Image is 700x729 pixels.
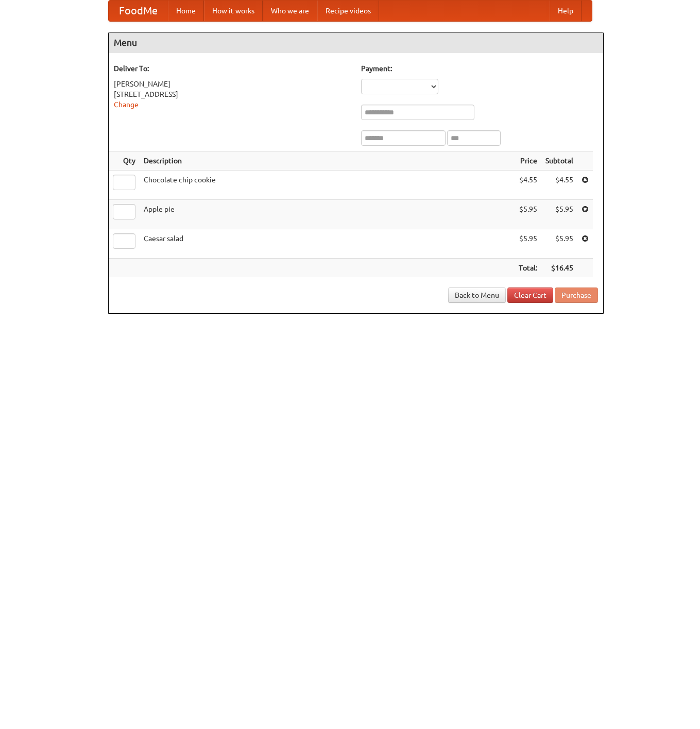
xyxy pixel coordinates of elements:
[541,171,577,200] td: $4.55
[109,32,603,53] h4: Menu
[168,1,204,21] a: Home
[515,229,541,259] td: $5.95
[263,1,317,21] a: Who we are
[515,171,541,200] td: $4.55
[515,151,541,171] th: Price
[140,229,515,259] td: Caesar salad
[541,200,577,229] td: $5.95
[515,259,541,278] th: Total:
[555,287,598,303] button: Purchase
[204,1,263,21] a: How it works
[541,151,577,171] th: Subtotal
[109,151,140,171] th: Qty
[140,200,515,229] td: Apple pie
[448,287,506,303] a: Back to Menu
[541,229,577,259] td: $5.95
[361,63,598,74] h5: Payment:
[550,1,582,21] a: Help
[114,79,351,89] div: [PERSON_NAME]
[541,259,577,278] th: $16.45
[140,171,515,200] td: Chocolate chip cookie
[114,63,351,74] h5: Deliver To:
[114,100,139,109] a: Change
[515,200,541,229] td: $5.95
[109,1,168,21] a: FoodMe
[317,1,379,21] a: Recipe videos
[114,89,351,99] div: [STREET_ADDRESS]
[140,151,515,171] th: Description
[507,287,553,303] a: Clear Cart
